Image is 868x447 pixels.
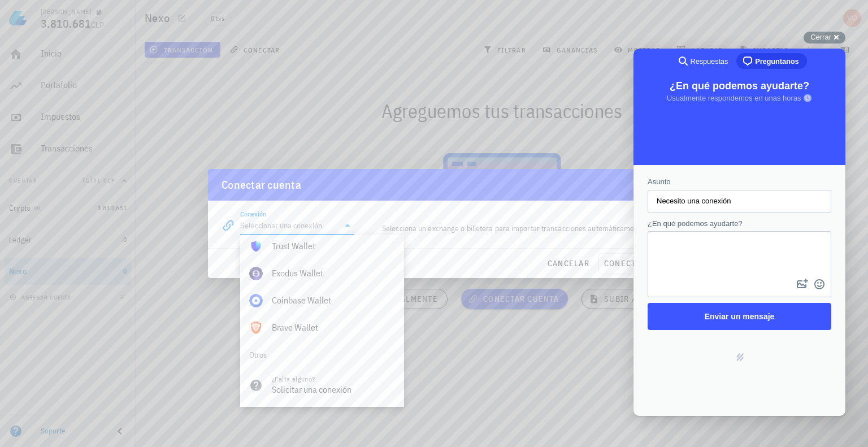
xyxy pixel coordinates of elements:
[542,253,594,274] button: cancelar
[547,258,589,268] span: cancelar
[272,384,395,395] div: Solicitar una conexión
[598,253,651,274] button: conectar
[240,210,266,218] label: Conexión
[240,341,404,368] div: Otros
[810,33,831,41] span: Cerrar
[240,216,338,235] input: Seleccionar una conexión
[272,295,395,306] div: Coinbase Wallet
[272,268,395,279] div: Exodus Wallet
[272,375,395,383] div: ¿Falta alguno?
[633,49,845,416] iframe: Help Scout Beacon - Live Chat, Contact Form, and Knowledge Base
[272,241,395,251] div: Trust Wallet
[222,176,301,194] div: Conectar cuenta
[272,322,395,333] div: Brave Wallet
[361,215,653,241] div: Selecciona un exchange o billetera para importar transacciones automáticamente.
[804,32,845,44] button: Cerrar
[604,258,646,268] span: conectar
